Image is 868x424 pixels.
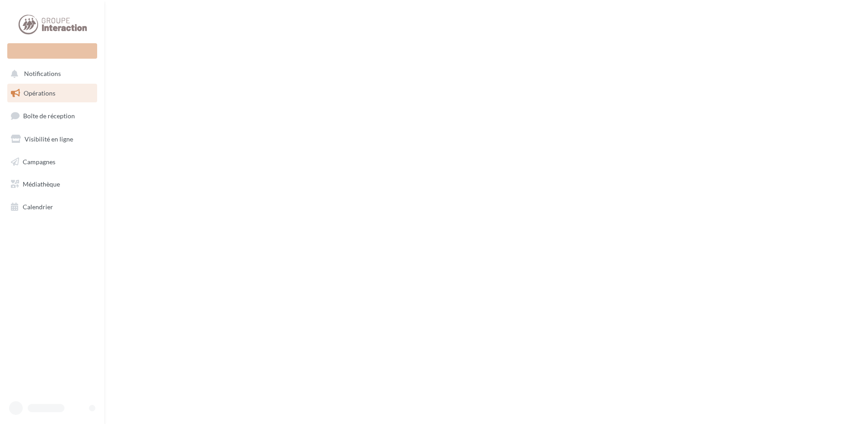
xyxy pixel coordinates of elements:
[24,70,61,78] span: Notifications
[5,197,99,217] a: Calendrier
[23,203,53,211] span: Calendrier
[5,130,99,149] a: Visibilité en ligne
[7,43,97,59] div: Nouvelle campagne
[5,152,99,172] a: Campagnes
[5,84,99,103] a: Opérations
[25,135,73,143] span: Visibilité en ligne
[5,106,99,126] a: Boîte de réception
[5,175,99,194] a: Médiathèque
[23,112,75,120] span: Boîte de réception
[24,89,55,97] span: Opérations
[23,180,60,188] span: Médiathèque
[23,157,55,165] span: Campagnes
